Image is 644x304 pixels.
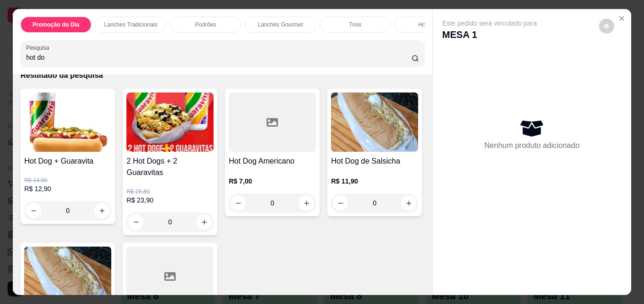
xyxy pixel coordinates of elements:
button: Close [614,11,629,26]
label: Pesquisa [26,44,53,52]
button: increase-product-quantity [299,195,314,211]
h4: 2 Hot Dogs + 2 Guaravitas [126,156,214,178]
h4: Hot Dog + Guaravita [24,156,111,167]
button: decrease-product-quantity [231,195,246,211]
p: R$ 12,90 [24,184,111,193]
h4: Hot Dog Americano [229,156,316,167]
p: Resultado da pesquisa [20,70,425,81]
img: product-image [126,92,214,152]
button: decrease-product-quantity [599,18,614,34]
button: increase-product-quantity [197,214,212,230]
p: R$ 7,00 [229,176,316,186]
button: decrease-product-quantity [26,203,41,218]
p: R$ 14,50 [24,176,111,184]
p: R$ 28,80 [126,188,214,195]
button: decrease-product-quantity [128,214,143,230]
p: Lanches Gourmet [258,21,303,28]
img: product-image [24,92,111,152]
p: Este pedido será vinculado para [442,18,537,28]
input: Pesquisa [26,53,411,62]
button: increase-product-quantity [94,203,109,218]
img: product-image [331,92,418,152]
p: Promoção do Dia [33,21,80,28]
p: Lanches Tradicionais [104,21,158,28]
h4: Hot Dog de Salsicha [331,156,418,167]
p: R$ 11,90 [331,176,418,186]
p: R$ 23,90 [126,195,214,205]
p: Hot Dogs [418,21,442,28]
p: Podrões [195,21,216,28]
p: Nenhum produto adicionado [484,140,580,151]
p: MESA 1 [442,28,537,41]
p: Trios [349,21,361,28]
